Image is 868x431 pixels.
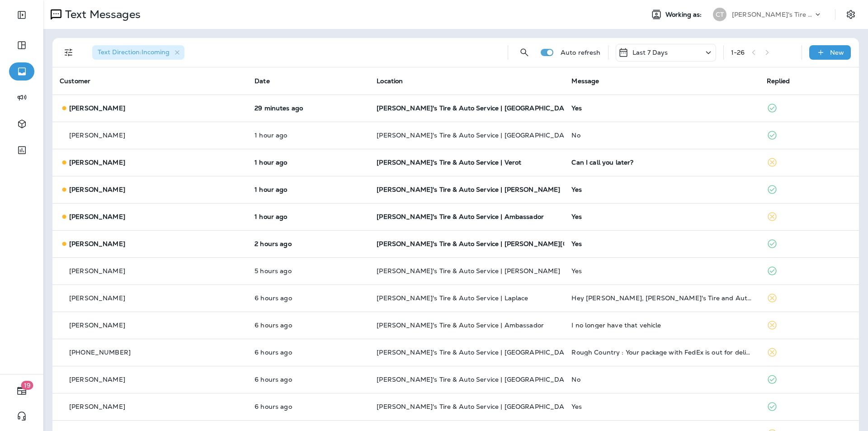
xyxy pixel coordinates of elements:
p: [PERSON_NAME] [69,132,125,139]
span: [PERSON_NAME]'s Tire & Auto Service | [GEOGRAPHIC_DATA] [377,403,575,411]
span: [PERSON_NAME]'s Tire & Auto Service | [GEOGRAPHIC_DATA] [377,348,575,356]
p: [PERSON_NAME]'s Tire & Auto [732,11,813,18]
span: [PERSON_NAME]'s Tire & Auto Service | Laplace [377,294,528,302]
p: Aug 27, 2025 01:46 PM [255,186,362,193]
div: Yes [571,104,752,112]
p: [PERSON_NAME] [69,186,125,193]
div: Rough Country : Your package with FedEx is out for delivery today! https://invi.tt/KJjD5jB128X Te... [571,349,752,356]
span: [PERSON_NAME]'s Tire & Auto Service | Ambassador [377,321,544,329]
span: Replied [767,77,790,85]
button: Filters [60,43,78,62]
div: Can I call you later? [571,159,752,166]
p: Aug 27, 2025 01:52 PM [255,159,362,166]
p: Aug 27, 2025 02:02 PM [255,132,362,139]
div: Yes [571,403,752,410]
p: [PERSON_NAME] [69,322,125,329]
button: Settings [843,6,859,23]
p: [PERSON_NAME] [69,403,125,410]
span: Date [255,77,270,85]
span: [PERSON_NAME]'s Tire & Auto Service | [GEOGRAPHIC_DATA] [377,104,575,112]
p: Aug 27, 2025 09:06 AM [255,322,362,329]
p: [PHONE_NUMBER] [69,349,131,356]
span: Working as: [665,11,704,19]
p: Aug 27, 2025 01:10 PM [255,240,362,247]
span: [PERSON_NAME]'s Tire & Auto Service | [PERSON_NAME] [377,185,560,194]
p: Aug 27, 2025 08:55 AM [255,376,362,383]
div: Yes [571,240,752,247]
p: [PERSON_NAME] [69,294,125,302]
p: New [830,49,844,56]
p: [PERSON_NAME] [69,267,125,275]
p: Last 7 Days [632,49,668,56]
span: Customer [60,77,90,85]
div: Yes [571,213,752,220]
div: Text Direction:Incoming [92,45,184,60]
div: I no longer have that vehicle [571,322,752,329]
p: Aug 27, 2025 02:57 PM [255,104,362,112]
p: [PERSON_NAME] [69,104,125,112]
div: Yes [571,267,752,275]
p: [PERSON_NAME] [69,213,125,220]
p: [PERSON_NAME] [69,376,125,383]
p: [PERSON_NAME] [69,240,125,247]
p: Aug 27, 2025 08:55 AM [255,403,362,410]
div: No [571,376,752,383]
p: Auto refresh [561,49,601,56]
div: CT [713,8,726,21]
span: Text Direction : Incoming [98,48,170,56]
p: [PERSON_NAME] [69,159,125,166]
span: Message [571,77,599,85]
div: Hey Taylor, Chabill's Tire and Auto Service would love to help keep your vehicle in top shape! En... [571,294,752,302]
span: 19 [21,381,33,390]
button: 19 [9,382,34,400]
button: Search Messages [515,43,533,62]
div: Yes [571,186,752,193]
span: Location [377,77,403,85]
span: [PERSON_NAME]'s Tire & Auto Service | Verot [377,158,521,166]
span: [PERSON_NAME]'s Tire & Auto Service | [GEOGRAPHIC_DATA] [377,131,575,139]
p: Aug 27, 2025 01:34 PM [255,213,362,220]
p: Text Messages [61,8,141,21]
span: [PERSON_NAME]'s Tire & Auto Service | [PERSON_NAME][GEOGRAPHIC_DATA] [377,240,631,248]
span: [PERSON_NAME]'s Tire & Auto Service | Ambassador [377,213,544,221]
p: Aug 27, 2025 10:22 AM [255,267,362,275]
p: Aug 27, 2025 09:06 AM [255,294,362,302]
span: [PERSON_NAME]'s Tire & Auto Service | [GEOGRAPHIC_DATA] [377,375,575,384]
span: [PERSON_NAME]'s Tire & Auto Service | [PERSON_NAME] [377,267,560,275]
p: Aug 27, 2025 09:00 AM [255,349,362,356]
div: No [571,132,752,139]
div: 1 - 26 [731,49,745,56]
button: Expand Sidebar [9,6,34,24]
